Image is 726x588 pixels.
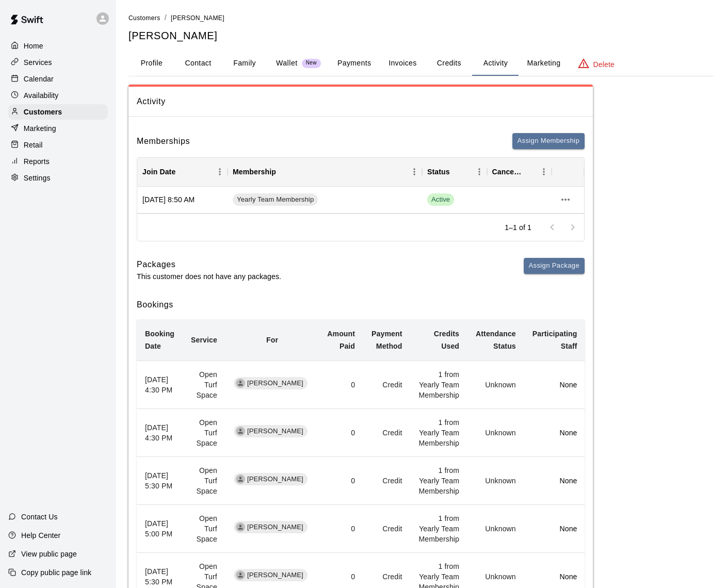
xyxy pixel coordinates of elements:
[24,156,50,167] p: Reports
[557,191,574,208] button: more actions
[8,104,108,120] div: Customers
[363,457,410,505] td: Credit
[137,361,183,409] th: [DATE] 4:30 PM
[171,14,224,22] span: [PERSON_NAME]
[145,330,174,350] b: Booking Date
[137,258,281,271] h6: Packages
[128,14,160,22] span: Customers
[505,222,531,233] p: 1–1 of 1
[128,13,160,22] a: Customers
[427,195,454,205] span: Active
[137,187,228,214] div: [DATE] 8:50 AM
[8,55,108,70] a: Services
[467,409,524,457] td: Unknown
[467,361,524,409] td: Unknown
[137,95,585,108] span: Activity
[379,51,426,76] button: Invoices
[519,51,569,76] button: Marketing
[221,51,268,76] button: Family
[128,51,175,76] button: Profile
[533,330,577,350] b: Participating Staff
[8,71,108,87] a: Calendar
[276,165,291,179] button: Sort
[233,195,318,205] span: Yearly Team Membership
[319,361,363,409] td: 0
[411,361,468,409] td: 1 from Yearly Team Membership
[522,165,536,179] button: Sort
[512,133,585,149] button: Assign Membership
[533,571,577,582] p: None
[183,457,225,505] td: Open Turf Space
[319,505,363,553] td: 0
[228,157,422,186] div: Membership
[536,164,552,179] button: Menu
[487,157,552,186] div: Cancel Date
[233,193,321,206] a: Yearly Team Membership
[524,258,585,274] button: Assign Package
[137,505,183,553] th: [DATE] 5:00 PM
[236,427,245,436] div: Robert Barslou
[450,165,464,179] button: Sort
[137,298,585,312] h6: Bookings
[8,170,108,186] a: Settings
[467,505,524,553] td: Unknown
[24,123,56,134] p: Marketing
[24,107,62,117] p: Customers
[142,157,175,186] div: Join Date
[128,12,714,24] nav: breadcrumb
[175,165,190,179] button: Sort
[411,457,468,505] td: 1 from Yearly Team Membership
[372,330,402,350] b: Payment Method
[243,570,308,580] span: [PERSON_NAME]
[302,60,321,67] span: New
[266,336,278,344] b: For
[8,88,108,103] div: Availability
[426,51,472,76] button: Credits
[24,74,54,84] p: Calendar
[8,137,108,153] a: Retail
[8,38,108,54] a: Home
[472,51,519,76] button: Activity
[137,157,228,186] div: Join Date
[434,330,459,350] b: Credits Used
[233,157,276,186] div: Membership
[21,512,58,522] p: Contact Us
[21,549,77,559] p: View public page
[236,522,245,532] div: Robert Barslou
[533,380,577,390] p: None
[276,58,298,69] p: Wallet
[165,12,167,23] li: /
[183,361,225,409] td: Open Turf Space
[128,51,714,76] div: basic tabs example
[476,330,516,350] b: Attendance Status
[427,157,450,186] div: Status
[21,530,60,541] p: Help Center
[24,140,43,150] p: Retail
[24,173,51,183] p: Settings
[137,135,190,148] h6: Memberships
[183,505,225,553] td: Open Turf Space
[175,51,221,76] button: Contact
[492,157,522,186] div: Cancel Date
[593,59,615,70] p: Delete
[329,51,379,76] button: Payments
[533,476,577,486] p: None
[243,522,308,532] span: [PERSON_NAME]
[21,567,91,578] p: Copy public page link
[363,409,410,457] td: Credit
[533,428,577,438] p: None
[8,121,108,136] a: Marketing
[137,409,183,457] th: [DATE] 4:30 PM
[472,164,487,179] button: Menu
[8,154,108,169] a: Reports
[212,164,228,179] button: Menu
[236,379,245,388] div: Robert Barslou
[533,524,577,534] p: None
[191,336,217,344] b: Service
[183,409,225,457] td: Open Turf Space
